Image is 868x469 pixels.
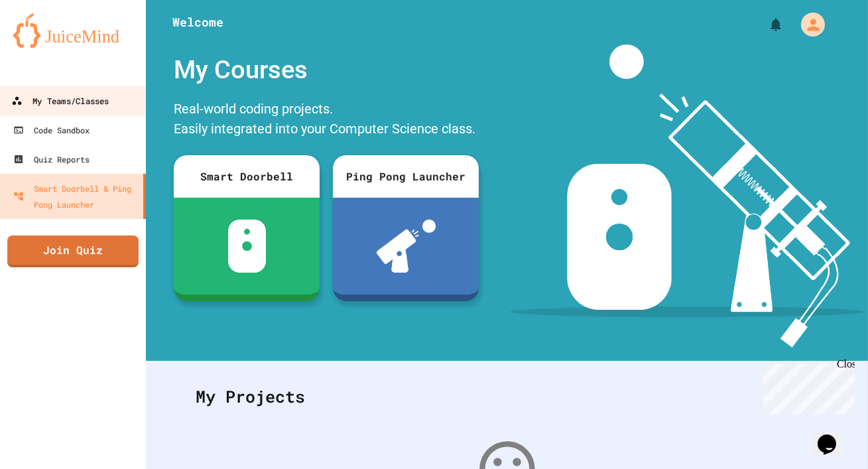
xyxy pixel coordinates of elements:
iframe: chat widget [758,358,855,415]
img: ppl-with-ball.png [377,220,436,273]
div: Quiz Reports [13,151,90,167]
div: Chat with us now!Close [5,5,92,84]
img: banner-image-my-projects.png [510,44,865,348]
div: My Teams/Classes [11,93,109,109]
div: Real-world coding projects. Easily integrated into your Computer Science class. [167,96,485,145]
div: Code Sandbox [13,122,90,138]
div: My Projects [182,371,832,423]
div: Smart Doorbell & Ping Pong Launcher [13,180,138,212]
iframe: chat widget [812,416,855,456]
div: Smart Doorbell [174,155,320,198]
div: My Courses [167,44,485,96]
img: logo-orange.svg [13,13,133,48]
div: Ping Pong Launcher [333,155,479,198]
img: sdb-white.svg [228,220,266,273]
div: My Notifications [743,13,787,36]
a: Join Quiz [7,235,139,267]
div: My Account [787,9,828,40]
